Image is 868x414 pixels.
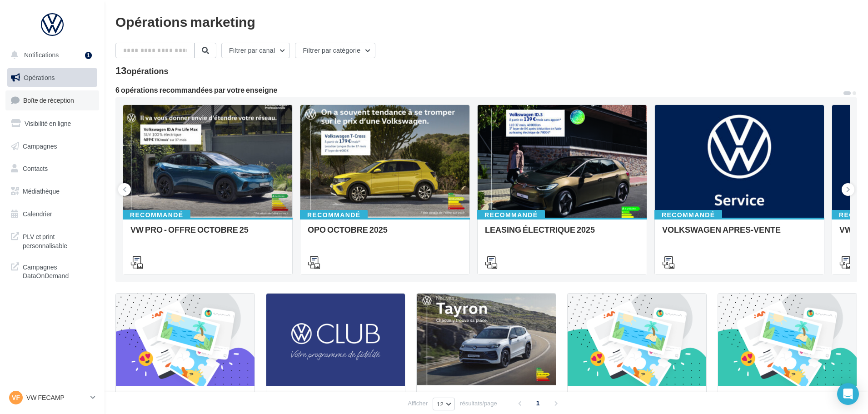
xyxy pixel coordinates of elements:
div: 6 opérations recommandées par votre enseigne [115,86,843,94]
button: Notifications 1 [5,45,95,65]
span: Notifications [24,51,59,59]
a: Campagnes [5,137,99,156]
a: Campagnes DataOnDemand [5,257,99,284]
span: 12 [437,400,444,408]
span: résultats/page [460,399,497,408]
div: Recommandé [300,210,368,220]
span: Visibilité en ligne [25,120,71,127]
span: Campagnes DataOnDemand [23,261,94,280]
div: Open Intercom Messenger [837,383,859,405]
p: VW FECAMP [26,393,87,402]
div: VOLKSWAGEN APRES-VENTE [662,225,817,243]
span: Calendrier [23,210,52,218]
div: Recommandé [477,210,545,220]
span: Contacts [23,165,48,172]
button: Filtrer par canal [221,43,290,58]
div: OPO OCTOBRE 2025 [308,225,462,243]
a: Boîte de réception [5,90,99,110]
div: VW PRO - OFFRE OCTOBRE 25 [130,225,285,243]
div: Opérations marketing [115,15,857,28]
a: Calendrier [5,205,99,224]
div: LEASING ÉLECTRIQUE 2025 [485,225,639,243]
div: opérations [126,67,168,75]
span: Boîte de réception [23,96,74,104]
a: Contacts [5,159,99,178]
a: Opérations [5,68,99,87]
a: VF VW FECAMP [7,389,97,406]
div: Recommandé [123,210,190,220]
span: PLV et print personnalisable [23,230,94,250]
span: Afficher [408,399,428,408]
span: Campagnes [23,142,57,150]
span: Opérations [24,74,55,81]
button: Filtrer par catégorie [295,43,375,58]
span: 1 [531,396,545,410]
div: 13 [115,65,169,75]
div: Recommandé [654,210,722,220]
span: Médiathèque [23,187,60,195]
div: 1 [85,52,92,59]
button: 12 [433,398,455,410]
a: PLV et print personnalisable [5,227,99,254]
a: Visibilité en ligne [5,114,99,133]
span: VF [12,393,20,402]
a: Médiathèque [5,182,99,201]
